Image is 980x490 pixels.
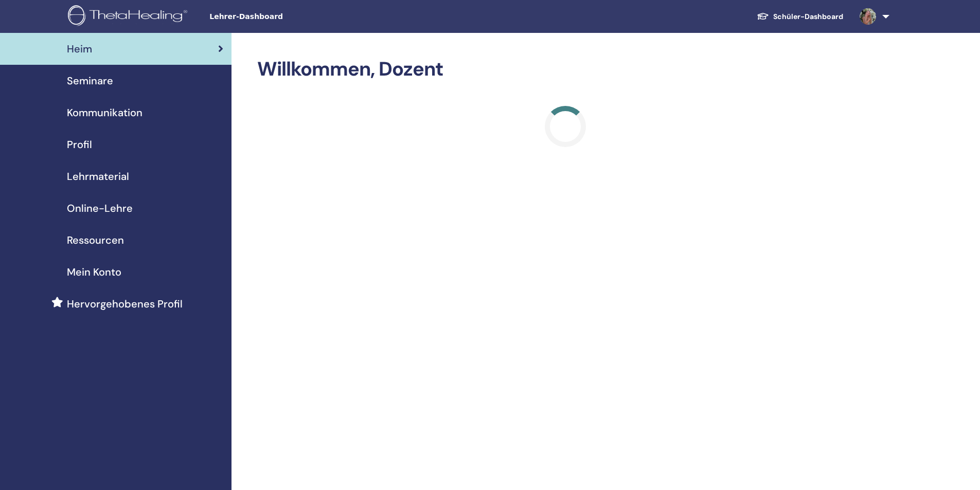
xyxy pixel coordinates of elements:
[67,73,113,88] span: Seminare
[67,169,129,184] span: Lehrmaterial
[860,8,876,25] img: default.jpg
[257,58,874,81] h2: Willkommen, Dozent
[67,296,183,312] span: Hervorgehobenes Profil
[67,232,124,248] span: Ressourcen
[67,201,133,216] span: Online-Lehre
[209,11,364,22] span: Lehrer-Dashboard
[67,137,92,152] span: Profil
[67,105,142,120] span: Kommunikation
[67,264,121,280] span: Mein Konto
[68,5,191,28] img: logo.png
[67,41,92,57] span: Heim
[757,12,769,21] img: graduation-cap-white.svg
[749,7,851,26] a: Schüler-Dashboard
